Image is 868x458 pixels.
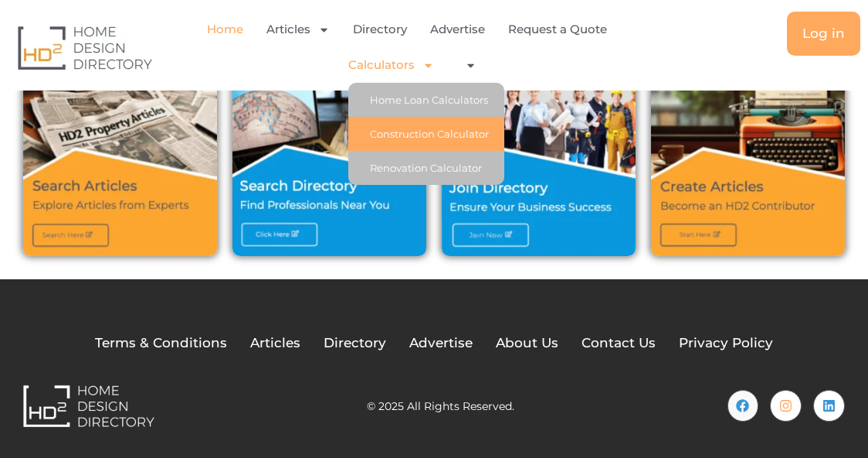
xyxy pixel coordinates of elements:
[348,151,504,185] a: Renovation Calculator
[348,117,504,151] a: Construction Calculator
[787,12,860,56] a: Log in
[353,12,407,47] a: Directory
[348,47,434,83] a: Calculators
[581,333,656,354] a: Contact Us
[95,333,227,354] a: Terms & Conditions
[508,12,607,47] a: Request a Quote
[409,333,473,354] a: Advertise
[207,12,243,47] a: Home
[348,83,504,185] ul: Calculators
[496,333,558,354] a: About Us
[367,401,514,412] h2: © 2025 All Rights Reserved.
[430,12,485,47] a: Advertise
[178,12,647,83] nav: Menu
[266,12,330,47] a: Articles
[348,83,504,117] a: Home Loan Calculators
[802,27,845,40] span: Log in
[679,333,773,354] a: Privacy Policy
[324,333,386,354] a: Directory
[250,333,300,354] a: Articles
